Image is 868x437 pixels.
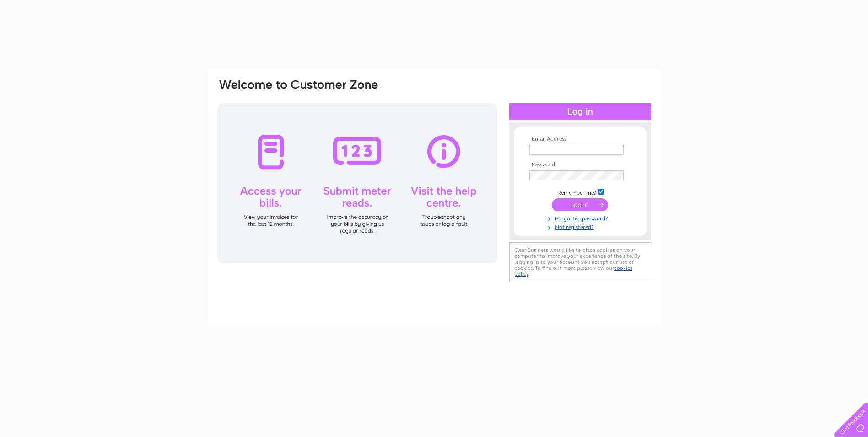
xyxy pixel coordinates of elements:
[529,213,633,222] a: Forgotten password?
[527,136,633,142] th: Email Address:
[552,198,608,211] input: Submit
[514,265,632,277] a: cookies policy
[509,242,651,282] div: Clear Business would like to place cookies on your computer to improve your experience of the sit...
[527,162,633,168] th: Password:
[529,222,633,231] a: Not registered?
[527,187,633,197] td: Remember me?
